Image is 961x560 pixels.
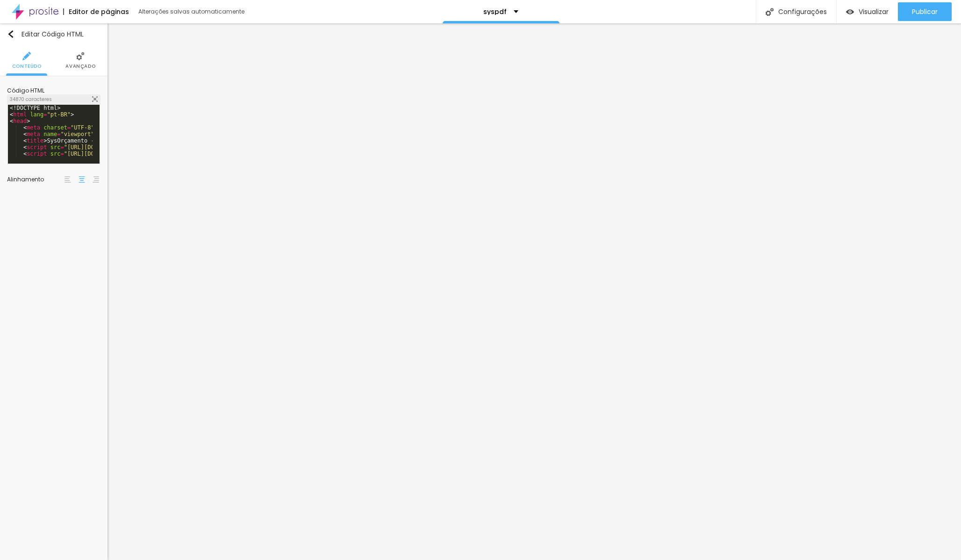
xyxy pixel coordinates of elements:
[7,88,100,93] div: Código HTML
[63,8,129,15] div: Editor de páginas
[138,9,246,14] div: Alterações salvas automaticamente
[92,96,98,102] img: Icone
[898,2,952,21] button: Publicar
[837,2,898,21] button: Visualizar
[846,8,854,16] img: view-1.svg
[12,64,42,69] span: Conteúdo
[483,8,507,15] p: syspdf
[79,176,85,183] img: paragraph-center-align.svg
[912,8,938,15] span: Publicar
[766,8,774,16] img: Icone
[7,30,14,38] img: Icone
[108,23,961,560] iframe: Editor
[7,30,84,38] div: Editar Código HTML
[93,176,99,183] img: paragraph-right-align.svg
[7,95,100,104] div: 34870 caracteres
[65,176,71,183] img: paragraph-left-align.svg
[859,8,889,15] span: Visualizar
[65,64,95,69] span: Avançado
[22,52,31,60] img: Icone
[7,177,63,182] div: Alinhamento
[76,52,85,60] img: Icone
